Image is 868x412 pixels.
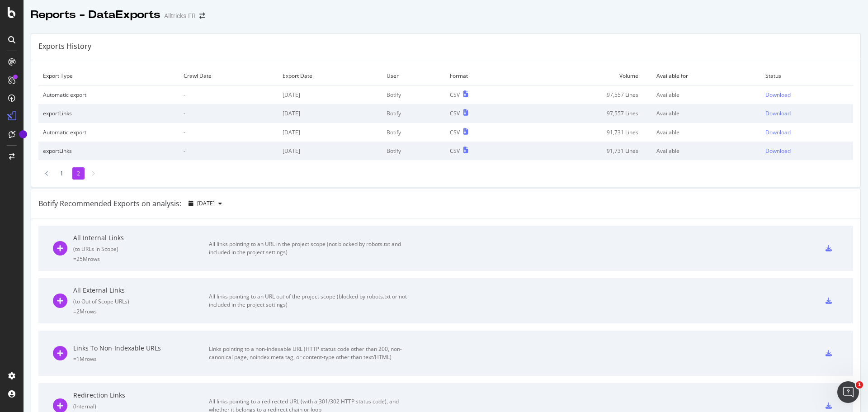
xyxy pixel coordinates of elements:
div: All Internal Links [73,233,209,242]
td: Crawl Date [179,66,278,85]
td: Available for [652,66,761,85]
td: - [179,104,278,123]
div: exportLinks [43,147,175,155]
div: Download [765,147,791,155]
div: CSV [450,128,460,136]
td: Botify [382,142,445,160]
div: Available [656,109,756,117]
div: Available [656,147,756,155]
span: 1 [856,381,863,388]
div: = 2M rows [73,308,209,315]
td: Botify [382,123,445,142]
td: [DATE] [278,104,382,123]
div: Download [765,109,791,117]
div: Download [765,128,791,136]
div: csv-export [826,298,832,304]
div: Automatic export [43,128,175,136]
a: Download [765,109,849,117]
td: 91,731 Lines [519,142,652,160]
a: Download [765,91,849,99]
div: Available [656,91,756,99]
a: Download [765,128,849,136]
td: [DATE] [278,85,382,104]
div: CSV [450,91,460,99]
iframe: Intercom live chat [837,381,859,403]
td: 91,731 Lines [519,123,652,142]
div: Available [656,128,756,136]
li: 2 [72,167,85,180]
td: [DATE] [278,142,382,160]
button: [DATE] [185,196,226,211]
div: CSV [450,147,460,155]
div: csv-export [826,350,832,356]
div: Links pointing to a non-indexable URL (HTTP status code other than 200, non-canonical page, noind... [209,345,412,361]
td: Export Date [278,66,382,85]
div: Redirection Links [73,391,209,400]
li: 1 [56,167,68,180]
div: Botify Recommended Exports on analysis: [38,199,181,209]
td: 97,557 Lines [519,85,652,104]
div: Alltricks-FR [164,11,196,20]
div: All links pointing to an URL out of the project scope (blocked by robots.txt or not included in t... [209,293,412,309]
td: User [382,66,445,85]
div: csv-export [826,403,832,409]
td: - [179,123,278,142]
div: Links To Non-Indexable URLs [73,344,209,353]
div: Automatic export [43,91,175,99]
div: = 25M rows [73,255,209,263]
div: exportLinks [43,109,175,117]
span: 2025 Sep. 15th [197,199,215,207]
td: Botify [382,104,445,123]
div: = 1M rows [73,355,209,363]
td: - [179,85,278,104]
a: Download [765,147,849,155]
td: [DATE] [278,123,382,142]
td: 97,557 Lines [519,104,652,123]
div: Exports History [38,41,91,52]
td: - [179,142,278,160]
div: ( to URLs in Scope ) [73,245,209,253]
td: Export Type [38,66,179,85]
div: csv-export [826,245,832,251]
td: Volume [519,66,652,85]
div: arrow-right-arrow-left [199,13,205,19]
div: ( to Out of Scope URLs ) [73,298,209,305]
div: All External Links [73,286,209,295]
div: Reports - DataExports [31,7,160,23]
div: Download [765,91,791,99]
div: Tooltip anchor [19,130,27,138]
div: CSV [450,109,460,117]
div: ( Internal ) [73,403,209,410]
td: Format [445,66,519,85]
td: Botify [382,85,445,104]
div: All links pointing to an URL in the project scope (not blocked by robots.txt and included in the ... [209,240,412,256]
td: Status [761,66,853,85]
